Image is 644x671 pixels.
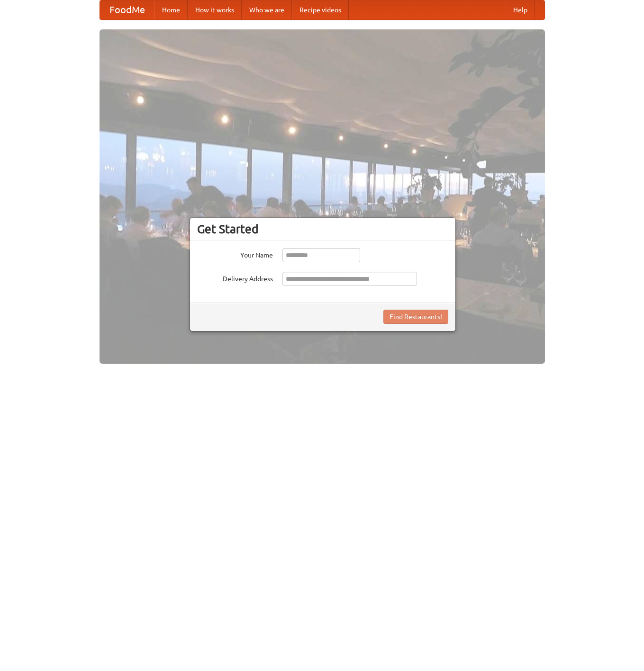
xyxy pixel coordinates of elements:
[292,0,349,19] a: Recipe videos
[100,0,154,19] a: FoodMe
[188,0,242,19] a: How it works
[154,0,188,19] a: Home
[197,248,273,260] label: Your Name
[197,222,448,236] h3: Get Started
[506,0,535,19] a: Help
[197,272,273,284] label: Delivery Address
[242,0,292,19] a: Who we are
[383,310,448,324] button: Find Restaurants!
